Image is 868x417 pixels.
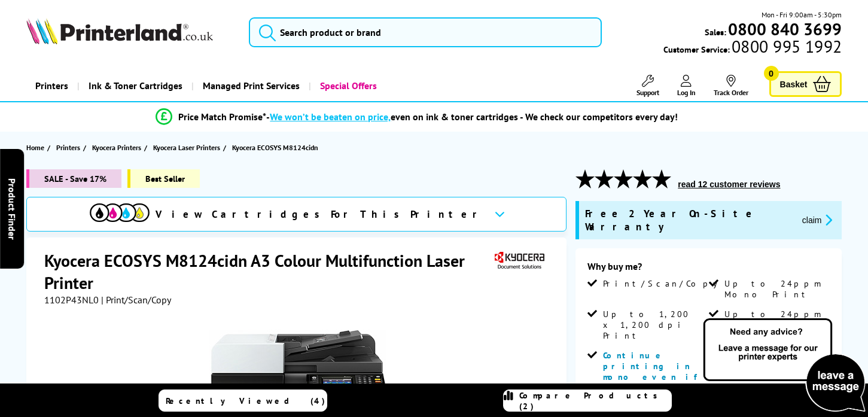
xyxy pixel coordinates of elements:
[127,169,200,188] span: Best Seller
[663,41,842,55] span: Customer Service:
[724,309,828,330] span: Up to 24ppm Colour Print
[677,88,696,97] span: Log In
[26,169,121,188] span: SALE - Save 17%
[724,278,828,300] span: Up to 24ppm Mono Print
[90,203,150,222] img: cmyk-icon.svg
[44,249,492,294] h1: Kyocera ECOSYS M8124cidn A3 Colour Multifunction Laser Printer
[270,111,391,123] span: We won’t be beaten on price,
[701,316,868,415] img: Open Live Chat window
[191,71,309,101] a: Managed Print Services
[26,141,44,154] span: Home
[166,395,325,406] span: Recently Viewed (4)
[503,389,672,412] a: Compare Products (2)
[309,71,386,101] a: Special Offers
[266,111,678,123] div: - even on ink & toner cartridges - We check our competitors every day!
[153,141,223,154] a: Kyocera Laser Printers
[726,23,842,35] a: 0800 840 3699
[26,71,77,101] a: Printers
[780,76,808,92] span: Basket
[56,141,80,154] span: Printers
[705,26,726,38] span: Sales:
[77,71,191,101] a: Ink & Toner Cartridges
[92,141,141,154] span: Kyocera Printers
[101,294,171,306] span: | Print/Scan/Copy
[178,111,266,123] span: Price Match Promise*
[636,88,659,97] span: Support
[587,260,830,278] div: Why buy me?
[636,75,659,97] a: Support
[232,143,318,152] span: Kyocera ECOSYS M8124cidn
[26,141,47,154] a: Home
[764,66,779,81] span: 0
[799,213,836,227] button: promo-description
[714,75,748,97] a: Track Order
[674,179,784,190] button: read 12 customer reviews
[492,249,547,272] img: Kyocera
[762,9,842,20] span: Mon - Fri 9:00am - 5:30pm
[153,141,220,154] span: Kyocera Laser Printers
[603,309,706,341] span: Up to 1,200 x 1,200 dpi Print
[89,71,182,101] span: Ink & Toner Cartridges
[730,41,842,52] span: 0800 995 1992
[769,71,842,97] a: Basket 0
[585,207,793,233] span: Free 2 Year On-Site Warranty
[728,18,842,40] b: 0800 840 3699
[6,178,18,239] span: Product Finder
[26,18,234,47] a: Printerland Logo
[677,75,696,97] a: Log In
[6,106,828,127] li: modal_Promise
[159,389,327,412] a: Recently Viewed (4)
[249,17,602,47] input: Search product or brand
[603,278,726,289] span: Print/Scan/Copy
[156,208,485,221] span: View Cartridges For This Printer
[92,141,144,154] a: Kyocera Printers
[44,294,99,306] span: 1102P43NL0
[519,390,671,412] span: Compare Products (2)
[26,18,213,44] img: Printerland Logo
[56,141,83,154] a: Printers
